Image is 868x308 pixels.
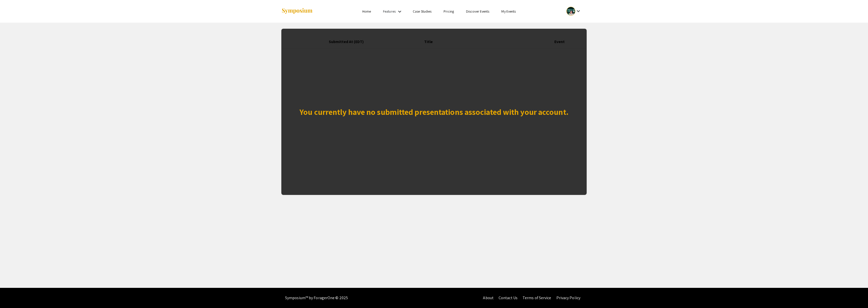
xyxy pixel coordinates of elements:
button: Expand account dropdown [561,6,587,17]
mat-icon: Expand account dropdown [575,8,581,14]
a: Privacy Policy [556,295,580,300]
a: About [483,295,494,300]
mat-icon: Expand Features list [397,9,403,15]
a: Home [362,9,371,14]
a: My Events [501,9,516,14]
a: Pricing [444,9,454,14]
a: Discover Events [466,9,490,14]
a: Case Studies [413,9,431,14]
a: Contact Us [499,295,518,300]
div: You currently have no submitted presentations associated with your account. [300,106,568,118]
img: Symposium by ForagerOne [281,8,313,15]
a: Features [383,9,396,14]
div: Symposium™ by ForagerOne © 2025 [285,288,348,308]
a: Terms of Service [523,295,551,300]
iframe: Chat [4,285,21,304]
